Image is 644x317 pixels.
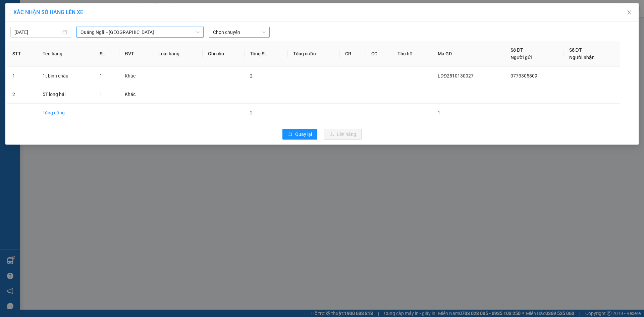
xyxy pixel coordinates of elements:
span: 1 [100,92,102,97]
span: Số ĐT [511,47,523,53]
th: Tổng SL [245,41,288,67]
td: Khác [119,85,153,104]
td: 1t bình châu [37,67,94,85]
span: rollback [288,132,292,137]
span: close [627,10,632,15]
th: Thu hộ [392,41,432,67]
th: Ghi chú [203,41,245,67]
th: Tên hàng [37,41,94,67]
td: 1 [7,67,37,85]
td: 2 [7,85,37,104]
span: 2 [250,73,253,78]
span: XÁC NHẬN SỐ HÀNG LÊN XE [13,9,83,15]
span: LDĐ2510130027 [438,73,474,78]
span: Quay lại [295,130,312,138]
span: Người gửi [511,55,532,60]
th: CR [340,41,366,67]
td: Khác [119,67,153,85]
td: 1 [432,104,505,122]
th: Tổng cước [288,41,339,67]
span: Số ĐT [569,47,582,53]
span: Quảng Ngãi - Vũng Tàu [80,27,200,37]
th: CC [366,41,392,67]
span: Người nhận [569,55,595,60]
span: Chọn chuyến [213,27,266,37]
td: 5T long hải [37,85,94,104]
th: ĐVT [119,41,153,67]
button: uploadLên hàng [324,129,362,140]
th: Loại hàng [153,41,203,67]
input: 13/10/2025 [14,29,61,36]
td: 2 [245,104,288,122]
span: 0773305809 [511,73,537,78]
th: Mã GD [432,41,505,67]
span: 1 [100,73,102,78]
button: Close [620,3,639,22]
th: SL [94,41,119,67]
button: rollbackQuay lại [282,129,317,140]
td: Tổng cộng [37,104,94,122]
th: STT [7,41,37,67]
span: down [196,30,200,34]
